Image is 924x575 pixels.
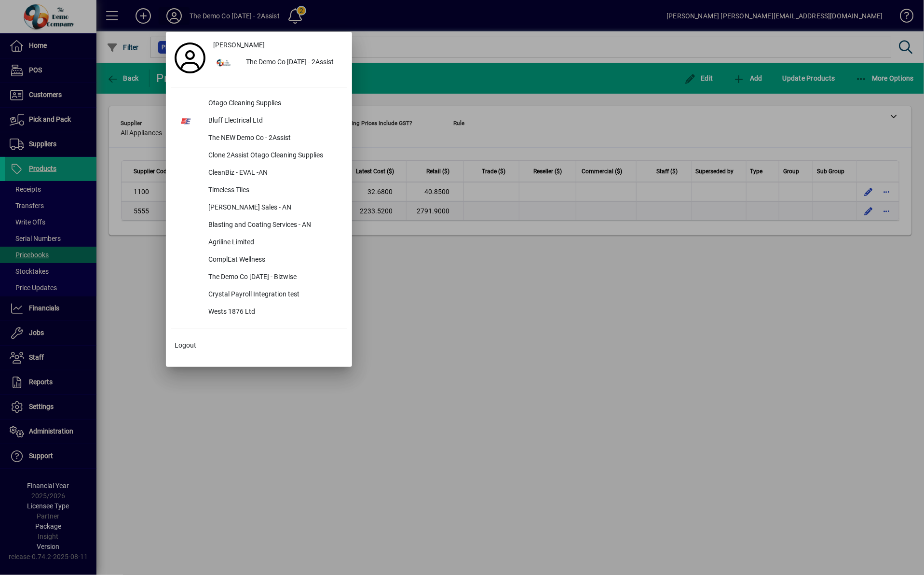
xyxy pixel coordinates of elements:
[171,49,209,67] a: Profile
[201,182,347,199] div: Timeless Tiles
[209,37,347,54] a: [PERSON_NAME]
[171,112,347,130] button: Bluff Electrical Ltd
[201,199,347,217] div: [PERSON_NAME] Sales - AN
[201,269,347,286] div: The Demo Co [DATE] - Bizwise
[171,130,347,147] button: The NEW Demo Co - 2Assist
[171,147,347,165] button: Clone 2Assist Otago Cleaning Supplies
[201,130,347,147] div: The NEW Demo Co - 2Assist
[171,199,347,217] button: [PERSON_NAME] Sales - AN
[201,147,347,165] div: Clone 2Assist Otago Cleaning Supplies
[213,40,265,50] span: [PERSON_NAME]
[171,165,347,182] button: CleanBiz - EVAL -AN
[201,286,347,304] div: Crystal Payroll Integration test
[238,54,347,71] div: The Demo Co [DATE] - 2Assist
[171,304,347,321] button: Wests 1876 Ltd
[201,304,347,321] div: Wests 1876 Ltd
[171,337,347,354] button: Logout
[201,234,347,252] div: Agriline Limited
[201,217,347,234] div: Blasting and Coating Services - AN
[175,340,196,351] span: Logout
[171,234,347,252] button: Agriline Limited
[171,182,347,199] button: Timeless Tiles
[201,165,347,182] div: CleanBiz - EVAL -AN
[209,54,347,71] button: The Demo Co [DATE] - 2Assist
[171,269,347,286] button: The Demo Co [DATE] - Bizwise
[171,95,347,112] button: Otago Cleaning Supplies
[201,95,347,112] div: Otago Cleaning Supplies
[201,112,347,130] div: Bluff Electrical Ltd
[171,286,347,304] button: Crystal Payroll Integration test
[171,217,347,234] button: Blasting and Coating Services - AN
[201,252,347,269] div: ComplEat Wellness
[171,252,347,269] button: ComplEat Wellness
